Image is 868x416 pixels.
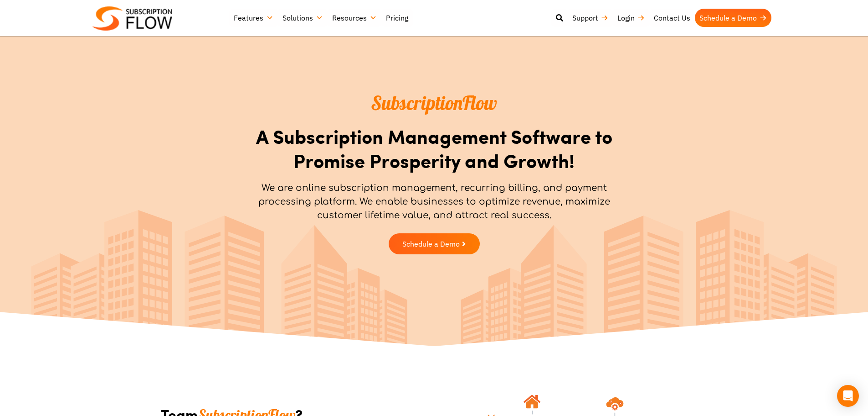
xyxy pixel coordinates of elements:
a: Features [229,9,278,27]
span: SubscriptionFlow [371,91,497,115]
img: Subscriptionflow [92,6,172,31]
h1: A Subscription Management Software to Promise Prosperity and Growth! [245,124,623,172]
a: Support [568,9,613,27]
a: Solutions [278,9,328,27]
a: Login [613,9,649,27]
p: We are online subscription management, recurring billing, and payment processing platform. We ena... [245,181,623,222]
div: Open Intercom Messenger [837,385,859,407]
a: Schedule a Demo [695,9,771,27]
a: Contact Us [649,9,695,27]
a: Pricing [381,9,413,27]
span: Schedule a Demo [402,240,460,247]
a: Resources [328,9,381,27]
a: Schedule a Demo [389,233,480,254]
